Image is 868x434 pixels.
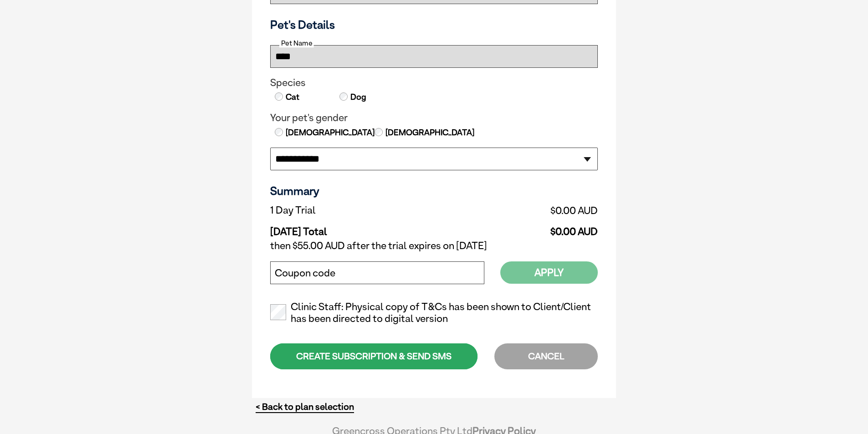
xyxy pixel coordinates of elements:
[494,343,598,369] div: CANCEL
[270,77,598,89] legend: Species
[270,301,598,325] label: Clinic Staff: Physical copy of T&Cs has been shown to Client/Client has been directed to digital ...
[448,202,598,219] td: $0.00 AUD
[270,343,478,369] div: CREATE SUBSCRIPTION & SEND SMS
[256,401,354,413] a: < Back to plan selection
[500,261,598,284] button: Apply
[448,219,598,238] td: $0.00 AUD
[270,238,598,254] td: then $55.00 AUD after the trial expires on [DATE]
[270,219,448,238] td: [DATE] Total
[275,267,335,279] label: Coupon code
[270,304,286,320] input: Clinic Staff: Physical copy of T&Cs has been shown to Client/Client has been directed to digital ...
[270,112,598,124] legend: Your pet's gender
[270,202,448,219] td: 1 Day Trial
[267,18,601,31] h3: Pet's Details
[270,184,598,198] h3: Summary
